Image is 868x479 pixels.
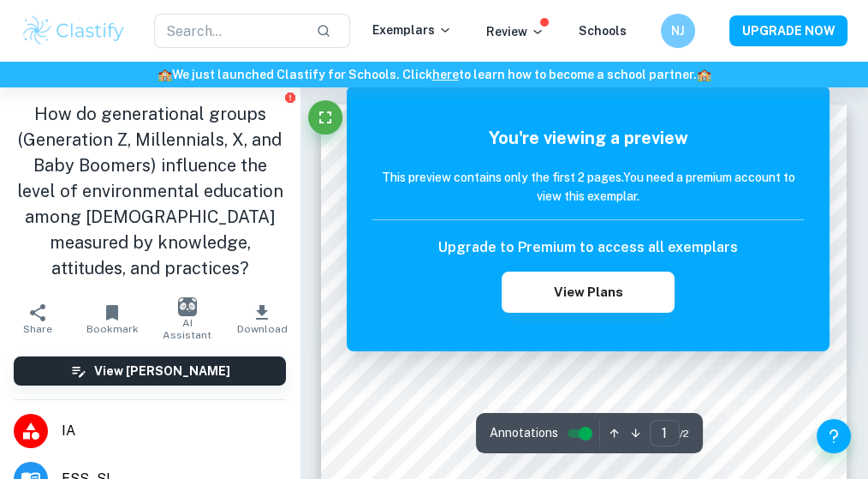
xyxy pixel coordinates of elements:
span: Share [23,323,52,335]
span: 🏫 [158,68,172,81]
p: Review [486,22,544,41]
button: UPGRADE NOW [729,15,847,46]
a: here [432,68,459,81]
h6: NJ [668,21,687,40]
span: 🏫 [697,68,711,81]
input: Search... [154,14,303,48]
button: View Plans [502,272,675,313]
img: AI Assistant [178,297,197,316]
p: Exemplars [372,21,452,39]
span: AI Assistant [160,317,215,341]
span: IA [62,421,286,441]
button: Report issue [283,91,296,104]
h6: We just launched Clastify for Schools. Click to learn how to become a school partner. [3,65,865,84]
button: View [PERSON_NAME] [14,356,286,386]
h6: View [PERSON_NAME] [94,362,230,380]
button: AI Assistant [150,295,225,343]
h6: Upgrade to Premium to access all exemplars [438,237,738,258]
button: NJ [661,14,695,48]
span: Annotations [490,424,558,442]
button: Bookmark [75,295,151,343]
h5: You're viewing a preview [372,125,804,151]
span: Download [237,323,288,335]
span: Bookmark [86,323,139,335]
h1: How do generational groups (Generation Z, Millennials, X, and Baby Boomers) influence the level o... [14,101,286,281]
span: / 2 [680,426,689,441]
button: Download [225,295,300,343]
img: Clastify logo [21,14,127,48]
a: Schools [579,24,627,38]
button: Help and Feedback [817,419,851,453]
h6: This preview contains only the first 2 pages. You need a premium account to view this exemplar. [372,168,804,206]
button: Fullscreen [308,100,342,135]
